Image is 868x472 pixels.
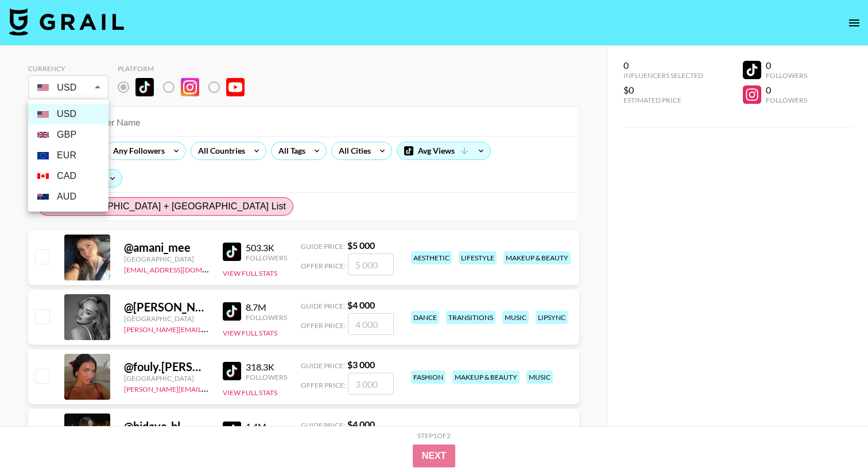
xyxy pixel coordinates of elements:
[28,186,108,207] li: AUD
[811,415,854,458] iframe: Drift Widget Chat Controller
[28,145,108,166] li: EUR
[28,124,108,145] li: GBP
[28,104,108,124] li: USD
[28,166,108,186] li: CAD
